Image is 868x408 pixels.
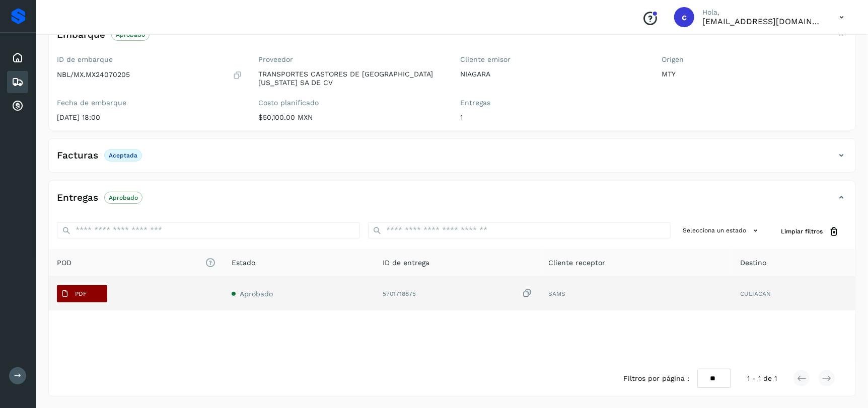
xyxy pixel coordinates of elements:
button: Limpiar filtros [773,222,847,241]
button: Selecciona un estado [679,222,765,239]
p: Hola, [702,8,823,17]
span: POD [57,258,215,268]
label: Costo planificado [259,99,445,107]
h4: Facturas [57,150,98,161]
p: TRANSPORTES CASTORES DE [GEOGRAPHIC_DATA][US_STATE] SA DE CV [259,70,445,87]
p: Aceptada [109,152,137,159]
span: Cliente receptor [548,258,605,268]
label: Proveedor [259,55,445,64]
div: Inicio [7,47,28,69]
p: 1 [460,113,646,122]
label: ID de embarque [57,55,243,64]
p: PDF [75,290,87,297]
label: Origen [662,55,848,64]
button: PDF [57,285,107,302]
span: Filtros por página : [623,373,689,384]
div: EmbarqueAprobado [49,26,855,51]
div: Cuentas por cobrar [7,95,28,117]
td: CULIACAN [732,277,855,310]
p: [DATE] 18:00 [57,113,243,122]
span: Estado [232,258,255,268]
p: NBL/MX.MX24070205 [57,70,130,79]
p: cuentasespeciales8_met@castores.com.mx [702,17,823,26]
td: SAMS [540,277,732,310]
span: ID de entrega [383,258,429,268]
label: Entregas [460,99,646,107]
div: 5701718875 [383,288,532,299]
span: 1 - 1 de 1 [747,373,777,384]
p: Aprobado [109,194,138,201]
p: NIAGARA [460,70,646,78]
p: Aprobado [116,31,145,38]
label: Cliente emisor [460,55,646,64]
div: FacturasAceptada [49,147,855,172]
span: Aprobado [240,290,273,298]
span: Limpiar filtros [781,227,823,236]
label: Fecha de embarque [57,99,243,107]
div: EntregasAprobado [49,189,855,214]
span: Destino [740,258,766,268]
p: $50,100.00 MXN [259,113,445,122]
p: MTY [662,70,848,78]
div: Embarques [7,71,28,93]
h4: Entregas [57,192,98,204]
